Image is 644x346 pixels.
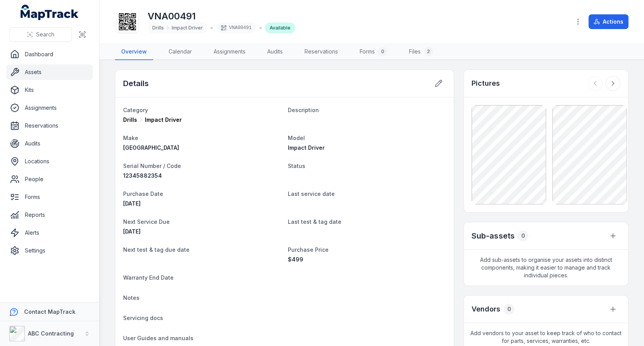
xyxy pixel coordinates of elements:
span: Search [36,31,54,38]
span: Last test & tag date [288,218,341,225]
time: 02/09/2025, 2:00:00 am [123,200,141,207]
a: Audits [6,136,93,151]
div: 0 [517,230,528,241]
div: 0 [378,47,387,56]
span: Impact Driver [145,116,182,124]
button: Search [9,27,72,42]
span: Drills [123,116,137,124]
a: Forms0 [353,44,393,60]
span: [DATE] [123,200,141,207]
h3: Vendors [472,304,500,315]
span: Add sub-assets to organise your assets into distinct components, making it easier to manage and t... [464,250,628,285]
a: Forms [6,189,93,205]
a: Reservations [6,118,93,133]
span: [DATE] [123,228,141,235]
span: Impact Driver [288,144,325,151]
a: Reports [6,207,93,223]
span: Category [123,107,148,113]
a: Assignments [6,100,93,116]
span: Purchase Date [123,190,163,197]
h2: Details [123,78,149,89]
a: Alerts [6,225,93,240]
span: User Guides and manuals [123,335,193,341]
span: 499 AUD [288,256,303,263]
span: Next Service Due [123,218,170,225]
span: Notes [123,294,139,301]
span: Servicing docs [123,315,163,321]
span: Model [288,135,305,141]
a: People [6,171,93,187]
a: Audits [261,44,289,60]
a: Assignments [207,44,252,60]
span: Last service date [288,190,335,197]
a: Dashboard [6,47,93,62]
a: MapTrack [21,5,79,20]
h2: Sub-assets [472,230,514,241]
span: Impact Driver [172,25,203,31]
span: Description [288,107,319,113]
a: Files2 [403,44,439,60]
strong: ABC Contracting [28,330,74,337]
span: Serial Number / Code [123,163,181,169]
button: Actions [588,14,628,29]
span: 12345882354 [123,172,162,179]
time: 02/09/2025, 12:00:00 am [123,228,141,235]
div: 2 [424,47,433,56]
a: Reservations [298,44,344,60]
span: Warranty End Date [123,274,174,281]
div: VNA00491 [216,22,256,33]
span: Purchase Price [288,246,329,253]
span: [GEOGRAPHIC_DATA] [123,144,179,151]
span: Next test & tag due date [123,246,190,253]
a: Settings [6,243,93,258]
a: Locations [6,154,93,169]
div: Available [265,22,295,33]
div: 0 [503,304,514,315]
span: Drills [152,25,164,31]
h1: VNA00491 [148,10,295,22]
h3: Pictures [472,78,500,89]
span: Make [123,135,138,141]
span: Status [288,163,305,169]
a: Assets [6,64,93,80]
a: Kits [6,82,93,98]
a: Overview [115,44,153,60]
strong: Contact MapTrack [24,308,75,315]
a: Calendar [162,44,198,60]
